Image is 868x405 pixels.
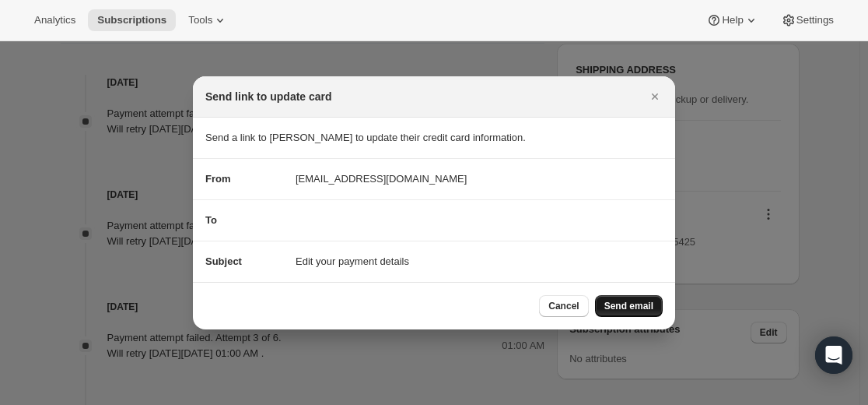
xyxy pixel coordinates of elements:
button: Help [697,9,768,31]
span: Help [722,14,743,26]
span: [EMAIL_ADDRESS][DOMAIN_NAME] [296,171,467,187]
button: Close [644,86,666,107]
p: Send a link to [PERSON_NAME] to update their credit card information. [205,130,663,146]
span: Subscriptions [97,14,166,26]
span: Analytics [34,14,75,26]
span: To [205,214,217,226]
span: From [205,173,231,185]
span: Cancel [548,300,579,312]
span: Tools [188,14,212,26]
span: Send email [604,300,653,312]
button: Send email [595,295,663,317]
button: Tools [179,9,237,31]
button: Cancel [539,295,588,317]
button: Settings [772,9,843,31]
h2: Send link to update card [205,89,332,104]
button: Subscriptions [88,9,176,31]
span: Settings [796,14,834,26]
span: Edit your payment details [296,254,409,269]
span: Subject [205,255,242,267]
button: Analytics [25,9,85,31]
div: Open Intercom Messenger [815,336,852,374]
